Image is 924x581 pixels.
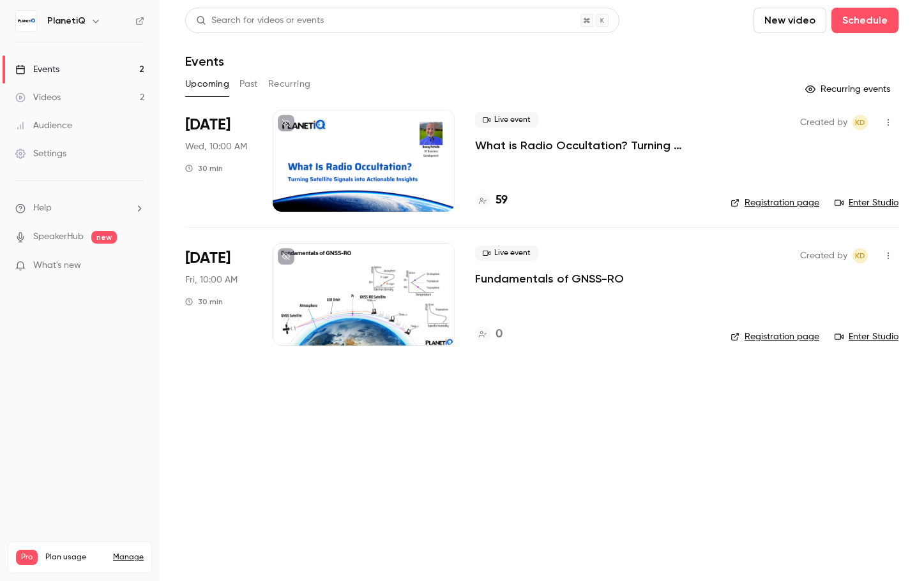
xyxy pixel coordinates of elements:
[239,74,258,94] button: Past
[835,330,898,343] a: Enter Studio
[185,243,252,345] div: Oct 17 Fri, 10:00 AM (America/Los Angeles)
[799,79,898,99] button: Recurring events
[185,54,224,69] h1: Events
[731,330,819,343] a: Registration page
[185,115,231,135] span: [DATE]
[852,248,868,263] span: Karen Dubey
[268,74,311,94] button: Recurring
[185,74,229,94] button: Upcoming
[185,297,223,307] div: 30 min
[475,112,538,128] span: Live event
[15,91,61,104] div: Videos
[185,163,223,173] div: 30 min
[475,246,538,261] span: Live event
[33,230,84,244] a: SpeakerHub
[185,140,247,153] span: Wed, 10:00 AM
[852,115,868,130] span: Karen Dubey
[16,550,38,565] span: Pro
[15,119,72,132] div: Audience
[33,259,81,272] span: What's new
[754,8,826,33] button: New video
[45,552,105,563] span: Plan usage
[835,196,898,209] a: Enter Studio
[475,138,710,153] a: What is Radio Occultation? Turning Satellite Signals into Actionable Insights
[855,248,865,263] span: KD
[475,271,624,286] a: Fundamentals of GNSS-RO
[185,110,252,212] div: Oct 15 Wed, 10:00 AM (America/Los Angeles)
[731,196,819,209] a: Registration page
[496,192,508,209] h4: 59
[496,326,503,343] h4: 0
[800,248,847,263] span: Created by
[855,115,865,130] span: KD
[831,8,898,33] button: Schedule
[16,11,36,31] img: PlanetiQ
[47,15,86,27] h6: PlanetiQ
[15,202,144,215] li: help-dropdown-opener
[196,14,324,27] div: Search for videos or events
[475,192,508,209] a: 59
[91,231,117,244] span: new
[15,63,59,76] div: Events
[475,326,503,343] a: 0
[15,147,66,160] div: Settings
[113,552,144,563] a: Manage
[33,202,52,215] span: Help
[800,115,847,130] span: Created by
[185,248,231,268] span: [DATE]
[185,274,238,286] span: Fri, 10:00 AM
